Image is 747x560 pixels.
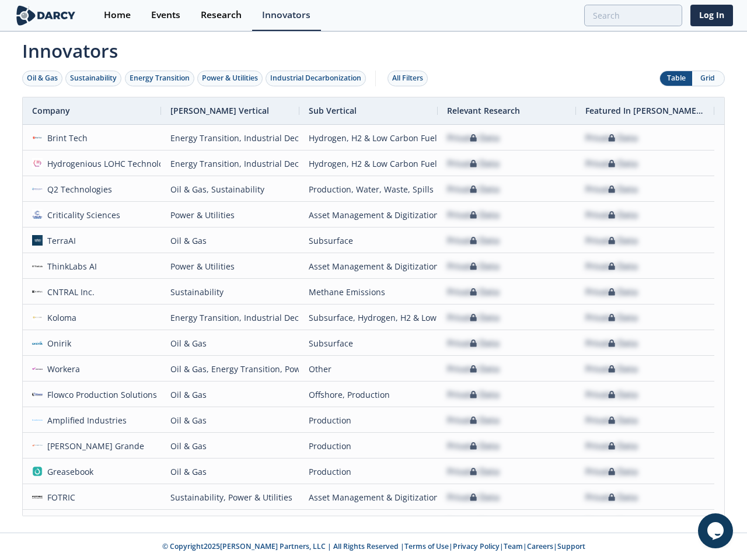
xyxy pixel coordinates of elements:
[447,408,500,433] div: Private Data
[32,158,43,169] img: 637fdeb2-050e-438a-a1bd-d39c97baa253
[585,485,638,510] div: Private Data
[43,305,77,330] div: Koloma
[262,10,310,20] div: Innovators
[70,73,117,83] div: Sustainability
[170,356,290,381] div: Oil & Gas, Energy Transition, Power & Utilities
[585,228,638,253] div: Private Data
[170,125,290,150] div: Energy Transition, Industrial Decarbonization
[125,71,194,86] button: Energy Transition
[32,286,43,297] img: 8ac11fb0-5ce6-4062-9e23-88b7456ac0af
[43,433,145,459] div: [PERSON_NAME] Grande
[32,440,43,451] img: 1673545069310-mg.jpg
[527,541,553,551] a: Careers
[170,382,290,407] div: Oil & Gas
[447,151,500,176] div: Private Data
[309,105,357,116] span: Sub Vertical
[585,331,638,356] div: Private Data
[16,541,731,552] p: © Copyright 2025 [PERSON_NAME] Partners, LLC | All Rights Reserved | | | | |
[27,73,58,83] div: Oil & Gas
[309,151,428,176] div: Hydrogen, H2 & Low Carbon Fuels
[14,5,78,26] img: logo-wide.svg
[585,305,638,330] div: Private Data
[447,279,500,304] div: Private Data
[447,356,500,381] div: Private Data
[32,184,43,194] img: 103d4dfa-2e10-4df7-9c1d-60a09b3f591e
[447,459,500,484] div: Private Data
[447,305,500,330] div: Private Data
[170,254,290,279] div: Power & Utilities
[585,151,638,176] div: Private Data
[151,10,180,20] div: Events
[692,71,724,86] button: Grid
[504,541,523,551] a: Team
[660,71,692,86] button: Table
[32,492,43,502] img: e41a9aca-1af1-479c-9b99-414026293702
[585,202,638,228] div: Private Data
[309,331,428,356] div: Subsurface
[32,338,43,348] img: 59af668a-fbed-4df3-97e9-ea1e956a6472
[585,408,638,433] div: Private Data
[447,228,500,253] div: Private Data
[32,312,43,323] img: 27540aad-f8b7-4d29-9f20-5d378d121d15
[447,125,500,150] div: Private Data
[170,177,290,202] div: Oil & Gas, Sustainability
[43,228,76,253] div: TerraAI
[32,235,43,246] img: a0df43f8-31b4-4ea9-a991-6b2b5c33d24c
[309,254,428,279] div: Asset Management & Digitization
[585,433,638,459] div: Private Data
[43,202,121,228] div: Criticality Sciences
[690,5,733,26] a: Log In
[32,466,43,477] img: greasebook.com.png
[585,510,638,535] div: Private Data
[584,5,682,26] input: Advanced Search
[43,382,158,407] div: Flowco Production Solutions
[309,228,428,253] div: Subsurface
[202,73,258,83] div: Power & Utilities
[309,356,428,381] div: Other
[14,33,733,64] span: Innovators
[43,485,76,510] div: FOTRIC
[585,279,638,304] div: Private Data
[585,177,638,202] div: Private Data
[32,261,43,271] img: cea6cb8d-c661-4e82-962b-34554ec2b6c9
[43,356,81,381] div: Workera
[698,513,735,548] iframe: chat widget
[309,433,428,459] div: Production
[32,415,43,425] img: 975fd072-4f33-424c-bfc0-4ca45b1e322c
[43,125,88,150] div: Brint Tech
[453,541,500,551] a: Privacy Policy
[309,459,428,484] div: Production
[557,541,585,551] a: Support
[43,151,180,176] div: Hydrogenious LOHC Technologies
[32,389,43,400] img: 1619202337518-flowco_logo_lt_medium.png
[32,363,43,374] img: a6a7813e-09ba-43d3-9dde-1ade15d6a3a4
[447,433,500,459] div: Private Data
[170,305,290,330] div: Energy Transition, Industrial Decarbonization, Oil & Gas
[447,510,500,535] div: Private Data
[585,382,638,407] div: Private Data
[309,125,428,150] div: Hydrogen, H2 & Low Carbon Fuels
[43,254,97,279] div: ThinkLabs AI
[388,71,428,86] button: All Filters
[43,279,95,304] div: CNTRAL Inc.
[270,73,361,83] div: Industrial Decarbonization
[170,433,290,459] div: Oil & Gas
[447,177,500,202] div: Private Data
[170,331,290,356] div: Oil & Gas
[170,105,269,116] span: [PERSON_NAME] Vertical
[585,105,705,116] span: Featured In [PERSON_NAME] Live
[32,209,43,220] img: f59c13b7-8146-4c0f-b540-69d0cf6e4c34
[447,202,500,228] div: Private Data
[309,177,428,202] div: Production, Water, Waste, Spills
[170,408,290,433] div: Oil & Gas
[32,105,70,116] span: Company
[585,459,638,484] div: Private Data
[170,485,290,510] div: Sustainability, Power & Utilities
[309,408,428,433] div: Production
[43,408,127,433] div: Amplified Industries
[130,73,190,83] div: Energy Transition
[392,73,423,83] div: All Filters
[104,10,131,20] div: Home
[43,459,94,484] div: Greasebook
[447,485,500,510] div: Private Data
